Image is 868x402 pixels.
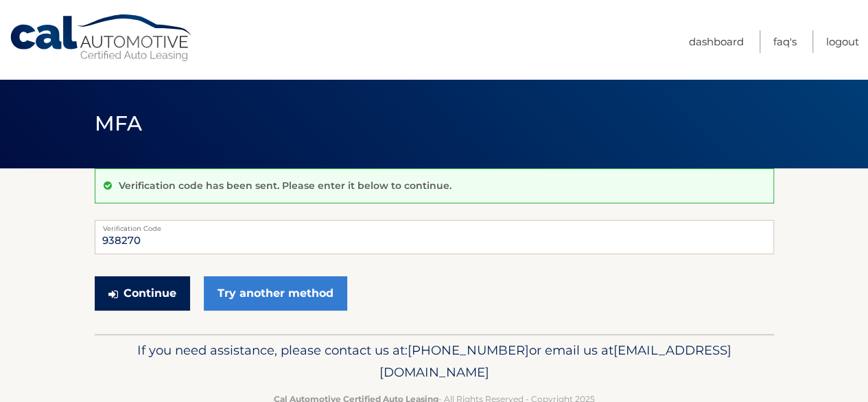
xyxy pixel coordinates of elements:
[408,342,529,358] span: [PHONE_NUMBER]
[826,30,859,53] a: Logout
[95,276,190,311] button: Continue
[95,220,774,254] input: Verification Code
[104,339,765,383] p: If you need assistance, please contact us at: or email us at
[689,30,744,53] a: Dashboard
[119,179,451,192] p: Verification code has been sent. Please enter it below to continue.
[773,30,797,53] a: FAQ's
[95,220,774,231] label: Verification Code
[95,111,143,136] span: MFA
[204,276,347,311] a: Try another method
[9,14,194,63] a: Cal Automotive
[379,342,731,380] span: [EMAIL_ADDRESS][DOMAIN_NAME]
